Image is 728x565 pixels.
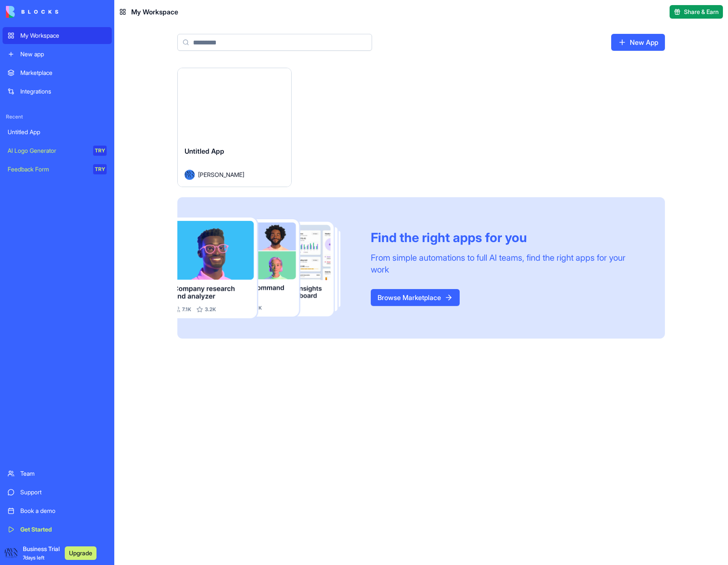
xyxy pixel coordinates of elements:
[93,146,107,156] div: TRY
[3,64,112,81] a: Marketplace
[3,83,112,100] a: Integrations
[3,142,112,159] a: AI Logo GeneratorTRY
[20,469,107,478] div: Team
[20,31,107,40] div: My Workspace
[371,252,645,276] div: From simple automations to full AI teams, find the right apps for your work
[670,5,723,19] button: Share & Earn
[20,488,107,496] div: Support
[177,218,357,319] img: Frame_181_egmpey.png
[20,87,107,96] div: Integrations
[93,164,107,174] div: TRY
[198,170,244,179] span: [PERSON_NAME]
[3,521,112,538] a: Get Started
[6,6,58,18] img: logo
[3,161,112,178] a: Feedback FormTRY
[8,146,87,155] div: AI Logo Generator
[23,545,60,562] span: Business Trial
[65,546,97,560] button: Upgrade
[3,124,112,141] a: Untitled App
[20,525,107,534] div: Get Started
[611,34,665,51] a: New App
[20,50,107,58] div: New app
[8,165,87,174] div: Feedback Form
[20,69,107,77] div: Marketplace
[185,147,224,155] span: Untitled App
[3,502,112,519] a: Book a demo
[177,68,292,187] a: Untitled AppAvatar[PERSON_NAME]
[371,230,645,245] div: Find the right apps for you
[8,128,107,136] div: Untitled App
[684,8,719,16] span: Share & Earn
[185,170,195,180] img: Avatar
[371,289,460,306] a: Browse Marketplace
[3,113,112,120] span: Recent
[3,484,112,501] a: Support
[20,507,107,515] div: Book a demo
[3,46,112,63] a: New app
[3,465,112,482] a: Team
[131,7,178,17] span: My Workspace
[3,27,112,44] a: My Workspace
[23,554,44,561] span: 7 days left
[4,546,18,560] img: ACg8ocLZlWwsaY0KeWuVx4Gx3F4YhVUnQnqK3hXZHGjLUyS3e9QNChpq=s96-c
